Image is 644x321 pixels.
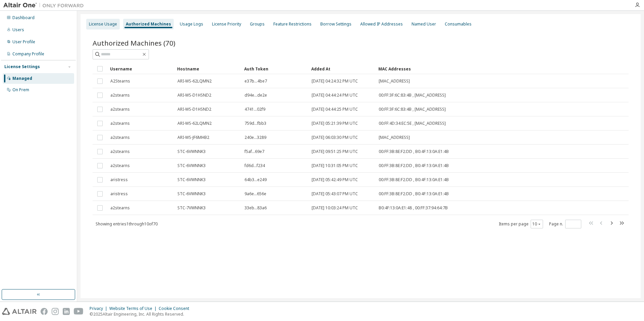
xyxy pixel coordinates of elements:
span: [DATE] 10:03:24 PM UTC [312,205,358,211]
img: Altair One [3,2,87,9]
span: Page n. [549,220,581,228]
div: Auth Token [244,63,306,74]
div: License Priority [212,21,241,27]
img: altair_logo.svg [2,308,37,315]
div: Username [110,63,172,74]
div: Dashboard [12,15,35,20]
span: [MAC_ADDRESS] [379,135,410,140]
button: 10 [532,221,541,227]
span: STC-6VWNNK3 [177,191,206,197]
span: [DATE] 04:44:25 PM UTC [312,107,358,112]
span: a2stearns [110,121,130,126]
span: d94e...de2e [245,93,267,98]
span: [MAC_ADDRESS] [379,78,410,84]
img: facebook.svg [41,308,48,315]
span: A2Stearns [110,78,130,84]
div: License Usage [89,21,117,27]
span: ARI-WS-D1HSND2 [177,107,211,112]
span: aristress [110,177,128,182]
span: 00:FF:3F:6C:83:4B , [MAC_ADDRESS] [379,93,446,98]
div: Hostname [177,63,239,74]
span: B0:4F:13:0A:E1:48 , 00:FF:37:94:64:7B [379,205,448,211]
span: aristress [110,191,128,197]
div: Added At [311,63,373,74]
div: Privacy [90,306,109,311]
span: ARI-WS-62LQMN2 [177,78,212,84]
span: a2stearns [110,205,130,211]
span: ARI-WS-62LQMN2 [177,121,212,126]
span: a2stearns [110,93,130,98]
span: STC-6VWNNK3 [177,163,206,168]
span: 759d...fbb3 [245,121,266,126]
div: Authorized Machines [126,21,171,27]
div: Groups [250,21,265,27]
div: Borrow Settings [320,21,352,27]
div: Feature Restrictions [273,21,312,27]
img: youtube.svg [74,308,84,315]
span: Showing entries 1 through 10 of 70 [96,221,158,227]
span: 9a6e...656e [245,191,266,197]
div: Users [12,27,24,33]
div: Usage Logs [180,21,203,27]
span: [DATE] 05:43:07 PM UTC [312,191,358,197]
span: 00:FF:3B:8E:F2:DD , B0:4F:13:0A:E1:4B [379,177,449,182]
span: [DATE] 04:24:32 PM UTC [312,78,358,84]
div: Managed [12,76,32,81]
span: 240e...3289 [245,135,266,140]
span: 00:FF:3B:8E:F2:DD , B0:4F:13:0A:E1:4B [379,163,449,168]
div: Website Terms of Use [109,306,159,311]
div: MAC Addresses [378,63,558,74]
div: Company Profile [12,51,44,57]
div: Consumables [445,21,472,27]
span: [DATE] 05:42:49 PM UTC [312,177,358,182]
div: Cookie Consent [159,306,193,311]
div: On Prem [12,87,29,93]
span: [DATE] 10:31:05 PM UTC [312,163,358,168]
span: fd6d...f234 [245,163,265,168]
span: f5af...69e7 [245,149,264,154]
span: a2stearns [110,149,130,154]
span: ARI-WS-JF6MHB2 [177,135,209,140]
span: a2stearns [110,107,130,112]
span: a2stearns [110,163,130,168]
div: User Profile [12,39,35,45]
p: © 2025 Altair Engineering, Inc. All Rights Reserved. [90,311,193,317]
div: Named User [412,21,436,27]
span: [DATE] 04:44:24 PM UTC [312,93,358,98]
span: [DATE] 09:51:25 PM UTC [312,149,358,154]
span: a2stearns [110,135,130,140]
span: 00:FF:3B:8E:F2:DD , B0:4F:13:0A:E1:4B [379,191,449,197]
span: 64b3...e249 [245,177,267,182]
span: [DATE] 05:21:39 PM UTC [312,121,358,126]
span: e37b...4be7 [245,78,267,84]
span: [DATE] 06:03:30 PM UTC [312,135,358,140]
img: linkedin.svg [63,308,70,315]
span: 00:FF:3F:6C:83:4B , [MAC_ADDRESS] [379,107,446,112]
span: Items per page [499,220,543,228]
span: STC-7VWNNK3 [177,205,206,211]
span: 4741...02f9 [245,107,265,112]
span: Authorized Machines (70) [93,38,175,48]
span: STC-6VWNNK3 [177,177,206,182]
img: instagram.svg [52,308,59,315]
span: ARI-WS-D1HSND2 [177,93,211,98]
span: 00:FF:3B:8E:F2:DD , B0:4F:13:0A:E1:4B [379,149,449,154]
div: License Settings [4,64,40,69]
span: 00:FF:4D:34:EC:5E , [MAC_ADDRESS] [379,121,446,126]
span: 33eb...83a6 [245,205,267,211]
div: Allowed IP Addresses [360,21,403,27]
span: STC-6VWNNK3 [177,149,206,154]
